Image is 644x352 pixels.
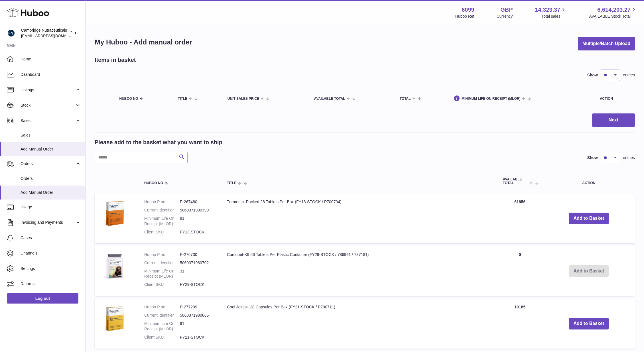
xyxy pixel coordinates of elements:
[21,28,72,38] div: Cambridge Nutraceuticals Ltd
[569,318,609,329] button: Add to Basket
[21,235,81,241] span: Cases
[95,139,222,146] h2: Please add to the basket what you want to ship
[589,14,637,19] span: AVAILABLE Stock Total
[21,118,75,123] span: Sales
[144,268,180,279] dt: Minimum Life On Receipt (MLOR)
[592,113,635,127] button: Next
[144,207,180,213] dt: Current identifier
[119,97,138,101] span: Huboo no
[144,282,180,287] dt: Client SKU
[21,204,81,210] span: Usage
[497,194,543,243] td: 61856
[180,282,216,287] dd: FY29-STOCK
[144,181,163,185] span: Huboo no
[497,14,513,19] div: Currency
[462,6,474,14] strong: 6099
[455,14,474,19] div: Huboo Ref
[503,178,528,185] span: AVAILABLE Total
[144,313,180,318] dt: Current identifier
[95,56,136,64] h2: Items in basket
[578,37,635,50] button: Multiple/Batch Upload
[535,6,560,14] span: 14,323.37
[7,29,15,37] img: huboo@camnutra.com
[623,155,635,160] span: entries
[221,194,497,243] td: Turmeric+ Packed 28 Tablets Per Box (FY13-STOCK / P700704)
[21,161,75,166] span: Orders
[21,190,81,195] span: Add Manual Order
[600,97,629,101] div: Action
[21,133,81,138] span: Sales
[21,147,81,152] span: Add Manual Order
[100,252,129,280] img: Curcupet-K9 56 Tablets Per Plastic Container (FY29-STOCK / 786991 / 737181)
[21,266,81,271] span: Settings
[314,97,345,101] span: AVAILABLE Total
[221,246,497,296] td: Curcupet-K9 56 Tablets Per Plastic Container (FY29-STOCK / 786991 / 737181)
[144,321,180,332] dt: Minimum Life On Receipt (MLOR)
[541,14,567,19] span: Total sales
[144,252,180,257] dt: Huboo P no
[21,33,84,38] span: [EMAIL_ADDRESS][DOMAIN_NAME]
[587,72,598,78] label: Show
[144,216,180,227] dt: Minimum Life On Receipt (MLOR)
[95,38,192,47] h1: My Huboo - Add manual order
[21,220,75,225] span: Invoicing and Payments
[180,313,216,318] dd: 5060371980665
[178,97,187,101] span: Title
[221,299,497,348] td: Cool Joints+ 28 Capsules Per Box (FY21-STOCK / P700711)
[227,97,259,101] span: Unit Sales Price
[597,6,631,14] span: 6,614,203.27
[227,181,236,185] span: Title
[180,335,216,340] dd: FY21-STOCK
[497,246,543,296] td: 0
[100,304,129,333] img: Cool Joints+ 28 Capsules Per Box (FY21-STOCK / P700711)
[180,252,216,257] dd: P-276730
[180,207,216,213] dd: 5060371980399
[180,304,216,310] dd: P-277209
[144,199,180,205] dt: Huboo P no
[497,299,543,348] td: 10185
[462,97,521,101] span: Minimum Life On Receipt (MLOR)
[21,251,81,256] span: Channels
[569,213,609,224] button: Add to Basket
[21,87,75,93] span: Listings
[180,229,216,235] dd: FY13-STOCK
[144,229,180,235] dt: Client SKU
[589,6,637,19] a: 6,614,203.27 AVAILABLE Stock Total
[543,172,635,191] th: Action
[623,72,635,78] span: entries
[180,260,216,266] dd: 5060371980702
[144,260,180,266] dt: Current identifier
[180,216,216,227] dd: 91
[144,304,180,310] dt: Huboo P no
[21,281,81,287] span: Returns
[21,72,81,77] span: Dashboard
[587,155,598,160] label: Show
[500,6,513,14] strong: GBP
[144,335,180,340] dt: Client SKU
[180,321,216,332] dd: 91
[7,293,78,304] a: Log out
[21,176,81,181] span: Orders
[400,97,411,101] span: Total
[180,199,216,205] dd: P-267480
[535,6,567,19] a: 14,323.37 Total sales
[180,268,216,279] dd: 31
[21,103,75,108] span: Stock
[21,56,81,62] span: Home
[100,199,129,228] img: Turmeric+ Packed 28 Tablets Per Box (FY13-STOCK / P700704)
